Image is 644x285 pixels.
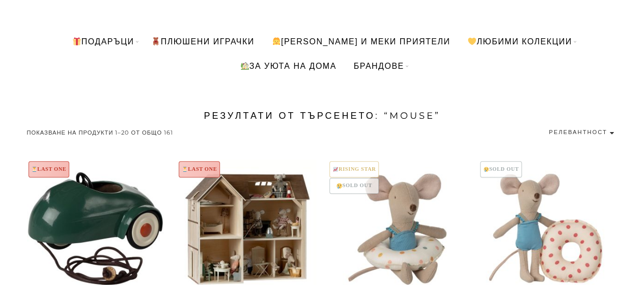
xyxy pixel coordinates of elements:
[468,37,476,45] img: 💛
[241,62,249,70] img: 🏡
[486,125,618,139] select: Поръчка
[27,109,618,123] h1: Резултати от търсенето: “mouse”
[264,29,458,54] a: [PERSON_NAME] и меки приятели
[152,37,160,45] img: 🧸
[272,37,281,45] img: 👧
[73,37,81,45] img: 🎁
[144,29,262,54] a: ПЛЮШЕНИ ИГРАЧКИ
[232,54,344,78] a: За уюта на дома
[64,29,142,54] a: Подаръци
[27,125,174,140] p: Показване на продукти 1–20 от общо 161
[460,29,579,54] a: Любими Колекции
[346,54,412,78] a: БРАНДОВЕ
